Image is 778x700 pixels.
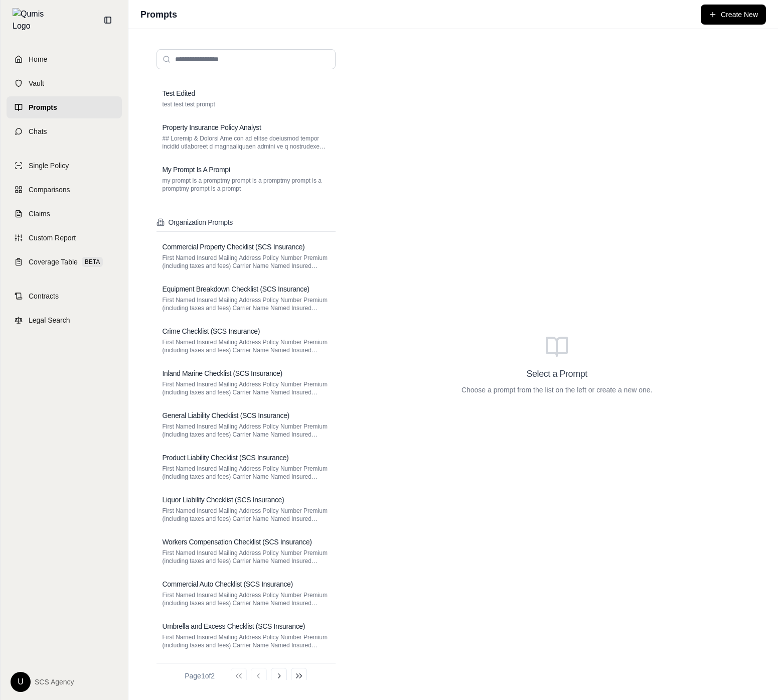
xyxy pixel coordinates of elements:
h3: Property Insurance Policy Analyst [163,122,261,132]
p: First Named Insured Mailing Address Policy Number Premium (including taxes and fees) Carrier Name... [163,591,330,607]
span: Comparisons [29,185,70,195]
a: Chats [7,120,122,143]
p: First Named Insured Mailing Address Policy Number Premium (including taxes and fees) Carrier Name... [163,338,330,354]
a: Home [7,48,122,70]
a: Custom Report [7,227,122,249]
span: Contracts [29,291,59,301]
a: Contracts [7,285,122,307]
a: Legal Search [7,309,122,331]
span: Prompts [29,102,57,112]
h3: Crime Checklist (SCS Insurance) [163,326,260,336]
p: Choose a prompt from the list on the left or create a new one. [461,385,653,395]
p: First Named Insured Mailing Address Policy Number Premium (including taxes and fees) Carrier Name... [163,507,330,523]
h3: My Prompt Is A Prompt [163,165,231,175]
span: Legal Search [29,315,70,325]
h3: Umbrella and Excess Checklist (SCS Insurance) [163,621,305,631]
h1: Prompts [140,8,177,22]
button: Create New [701,5,766,25]
p: First Named Insured Mailing Address Policy Number Premium (including taxes and fees) Carrier Name... [163,633,330,649]
h3: Liquor Liability Checklist (SCS Insurance) [163,495,284,505]
h3: Workers Compensation Checklist (SCS Insurance) [163,537,312,547]
span: Chats [29,126,47,136]
a: Coverage TableBETA [7,251,122,273]
p: First Named Insured Mailing Address Policy Number Premium (including taxes and fees) Carrier Name... [163,549,330,565]
p: First Named Insured Mailing Address Policy Number Premium (including taxes and fees) Carrier Name... [163,296,330,312]
span: Custom Report [29,233,76,243]
span: Single Policy [29,161,69,171]
a: Claims [7,203,122,225]
p: test test test prompt [163,100,330,108]
span: Vault [29,78,44,88]
h3: Test Edited [163,88,195,98]
h3: Product Liability Checklist (SCS Insurance) [163,453,289,463]
a: Vault [7,72,122,94]
h3: Select a Prompt [527,367,587,381]
h3: Inland Marine Checklist (SCS Insurance) [163,368,282,378]
p: ## Loremip & Dolorsi Ame con ad elitse doeiusmod tempor incidid utlaboreet d magnaaliquaen admini... [163,134,330,151]
a: Comparisons [7,179,122,201]
div: U [11,672,31,692]
h3: General Liability Checklist (SCS Insurance) [163,410,289,421]
h3: Equipment Breakdown Checklist (SCS Insurance) [163,284,309,294]
span: Claims [29,209,50,219]
h3: Commercial Auto Checklist (SCS Insurance) [163,579,293,589]
h2: Organization Prompts [169,217,233,227]
p: First Named Insured Mailing Address Policy Number Premium (including taxes and fees) Carrier Name... [163,254,330,270]
span: Home [29,54,47,64]
img: Qumis Logo [13,8,50,32]
a: Prompts [7,96,122,118]
a: Single Policy [7,155,122,177]
span: BETA [82,257,103,267]
div: Page 1 of 2 [185,671,215,681]
button: Collapse sidebar [100,12,116,28]
p: my prompt is a promptmy prompt is a promptmy prompt is a promptmy prompt is a prompt [163,177,330,193]
p: First Named Insured Mailing Address Policy Number Premium (including taxes and fees) Carrier Name... [163,380,330,396]
span: Coverage Table [29,257,78,267]
span: SCS Agency [35,677,74,687]
p: First Named Insured Mailing Address Policy Number Premium (including taxes and fees) Carrier Name... [163,423,330,439]
h3: Commercial Property Checklist (SCS Insurance) [163,242,305,252]
p: First Named Insured Mailing Address Policy Number Premium (including taxes and fees) Carrier Name... [163,465,330,481]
